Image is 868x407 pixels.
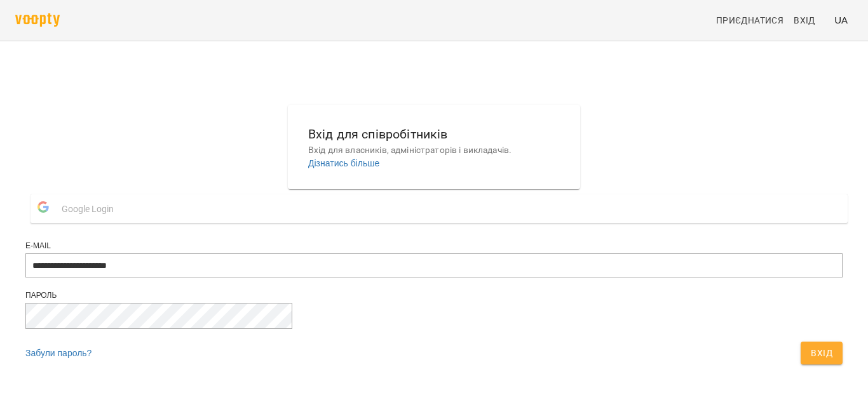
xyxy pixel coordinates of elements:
img: voopty.png [15,13,60,27]
span: Вхід [811,345,832,361]
div: Пароль [25,290,843,301]
span: UA [834,13,848,27]
a: Дізнатись більше [308,158,379,168]
h6: Вхід для співробітників [308,124,560,144]
button: UA [829,8,853,32]
a: Забули пароль? [25,348,92,358]
a: Приєднатися [711,9,789,32]
button: Google Login [31,194,848,223]
span: Вхід [794,13,815,28]
a: Вхід [789,9,829,32]
span: Google Login [62,196,120,222]
p: Вхід для власників, адміністраторів і викладачів. [308,144,560,157]
button: Вхід для співробітниківВхід для власників, адміністраторів і викладачів.Дізнатись більше [298,114,570,180]
span: Приєднатися [716,13,783,28]
div: E-mail [25,241,843,251]
button: Вхід [801,342,843,364]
